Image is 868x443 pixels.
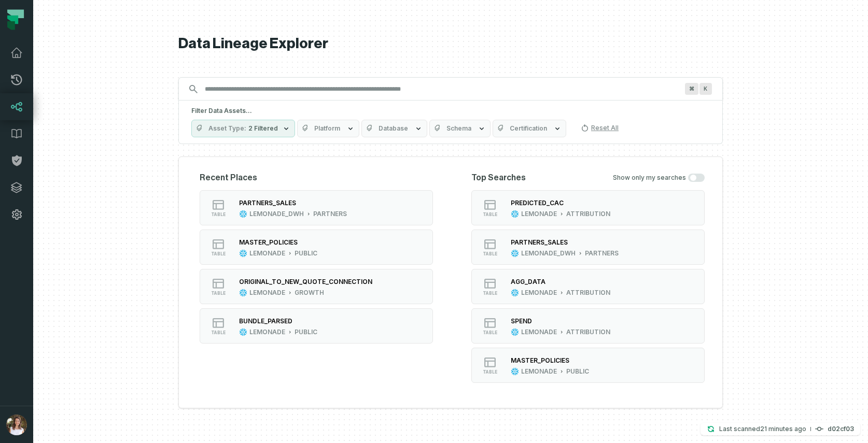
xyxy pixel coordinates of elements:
p: Last scanned [719,424,806,434]
button: Last scanned[DATE] 10:18:52 AMd02cf03 [701,423,860,435]
h1: Data Lineage Explorer [178,35,723,53]
relative-time: Sep 15, 2025, 10:18 AM GMT+2 [760,425,806,433]
img: avatar of Sharon Lifchitz [6,415,27,435]
h4: d02cf03 [828,426,854,432]
span: Press ⌘ + K to focus the search bar [699,83,712,95]
span: Press ⌘ + K to focus the search bar [685,83,698,95]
